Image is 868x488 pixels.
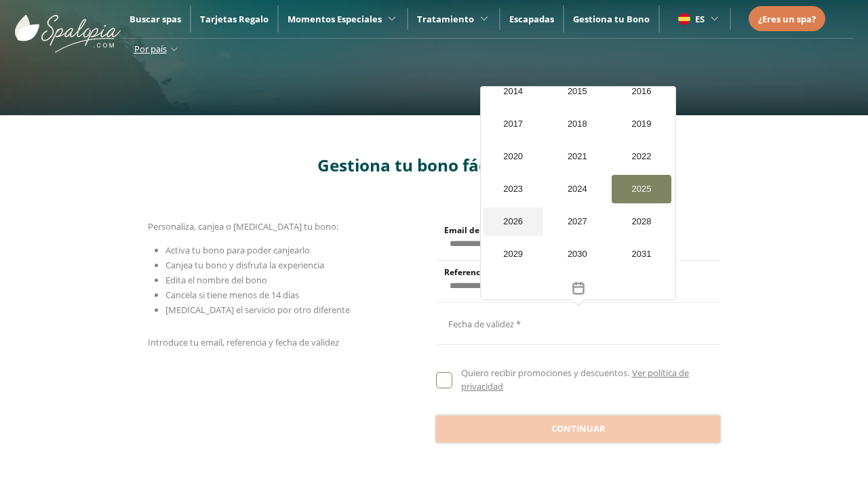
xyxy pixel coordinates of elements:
span: Personaliza, canjea o [MEDICAL_DATA] tu bono: [148,220,338,232]
span: Introduce tu email, referencia y fecha de validez [148,336,339,348]
div: 2022 [612,142,672,171]
div: 2014 [483,77,543,106]
span: Edita el nombre del bono [165,274,267,286]
a: Buscar spas [130,13,181,25]
div: 2031 [612,240,672,268]
div: 2033 [547,272,608,301]
span: Activa tu bono para poder canjearlo [165,244,310,256]
div: 2015 [547,77,608,106]
button: Toggle overlay [481,276,675,300]
div: 2027 [547,207,608,236]
div: 2021 [547,142,608,171]
a: Escapadas [509,13,554,25]
span: Quiero recibir promociones y descuentos. [461,367,629,379]
div: 2029 [483,240,543,268]
span: [MEDICAL_DATA] el servicio por otro diferente [165,304,350,316]
div: 2019 [612,110,672,138]
a: Gestiona tu Bono [573,13,650,25]
div: 2017 [483,110,543,138]
a: Ver política de privacidad [461,367,688,392]
a: Tarjetas Regalo [200,13,269,25]
div: 2025 [612,175,672,203]
div: 2034 [612,272,672,301]
div: 2024 [547,175,608,203]
span: Continuar [551,422,606,436]
span: Gestiona tu bono fácilmente [317,154,551,176]
div: 2023 [483,175,543,203]
span: Cancela si tiene menos de 14 días [165,289,299,301]
div: 2030 [547,240,608,268]
div: 2028 [612,207,672,236]
div: 2032 [483,272,543,301]
span: Canjea tu bono y disfruta la experiencia [165,259,324,271]
img: ImgLogoSpalopia.BvClDcEz.svg [15,1,121,53]
div: 2026 [483,207,543,236]
a: ¿Eres un spa? [758,12,816,26]
button: Continuar [436,415,720,443]
div: 2016 [612,77,672,106]
div: 2018 [547,110,608,138]
span: ¿Eres un spa? [758,13,816,25]
div: 2020 [483,142,543,171]
span: Por país [134,43,167,55]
